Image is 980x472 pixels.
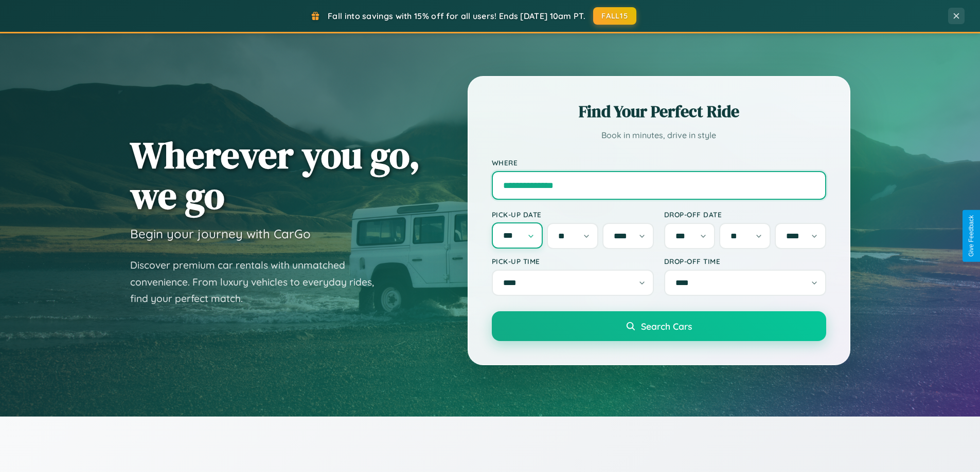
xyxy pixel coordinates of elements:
[130,135,420,216] h1: Wherever you go, we go
[492,158,826,167] label: Where
[664,210,826,219] label: Drop-off Date
[641,320,692,332] span: Search Cars
[130,226,311,241] h3: Begin your journey with CarGo
[664,257,826,266] label: Drop-off Time
[492,210,654,219] label: Pick-up Date
[492,128,826,143] p: Book in minutes, drive in style
[492,100,826,123] h2: Find Your Perfect Ride
[328,11,585,21] span: Fall into savings with 15% off for all users! Ends [DATE] 10am PT.
[130,257,387,307] p: Discover premium car rentals with unmatched convenience. From luxury vehicles to everyday rides, ...
[593,7,636,25] button: FALL15
[492,311,826,341] button: Search Cars
[968,215,975,257] div: Give Feedback
[492,257,654,266] label: Pick-up Time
